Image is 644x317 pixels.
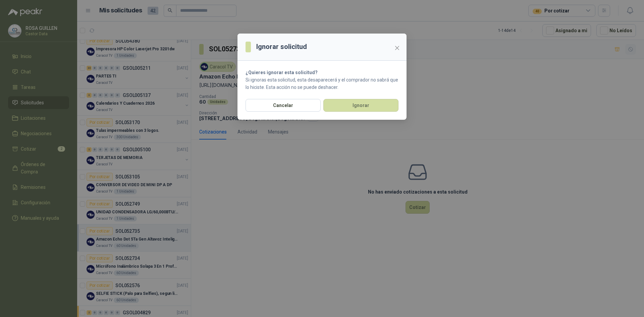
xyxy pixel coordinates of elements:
[246,70,318,75] strong: ¿Quieres ignorar esta solicitud?
[392,43,402,53] button: Close
[394,45,400,51] span: close
[256,42,307,52] h3: Ignorar solicitud
[246,99,321,112] button: Cancelar
[323,99,398,112] button: Ignorar
[246,76,398,91] p: Si ignoras esta solicitud, esta desaparecerá y el comprador no sabrá que lo hiciste. Esta acción ...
